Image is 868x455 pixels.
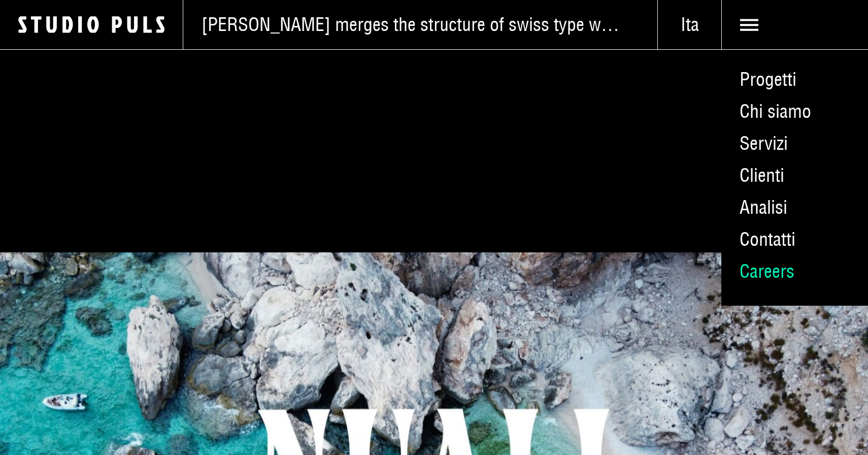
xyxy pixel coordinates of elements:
a: Clienti [721,159,868,191]
a: Careers [721,255,868,287]
span: Ita [658,13,721,36]
a: Contatti [721,223,868,255]
a: Analisi [721,191,868,223]
span: [PERSON_NAME] merges the structure of swiss type with the soft imperfections of old stamps and vi... [202,13,622,36]
a: Progetti [721,63,868,95]
a: Servizi [721,127,868,159]
a: Chi siamo [721,95,868,127]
